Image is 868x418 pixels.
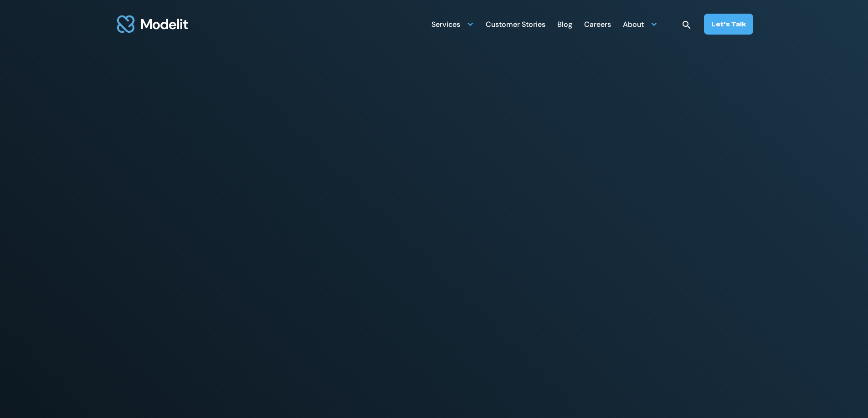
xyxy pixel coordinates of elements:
[115,10,190,38] img: modelit logo
[557,16,572,34] div: Blog
[584,16,611,34] div: Careers
[431,16,460,34] div: Services
[115,10,190,38] a: home
[584,15,611,33] a: Careers
[623,16,644,34] div: About
[704,14,753,35] a: Let’s Talk
[557,15,572,33] a: Blog
[711,19,746,29] div: Let’s Talk
[486,16,545,34] div: Customer Stories
[486,15,545,33] a: Customer Stories
[623,15,657,33] div: About
[431,15,474,33] div: Services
